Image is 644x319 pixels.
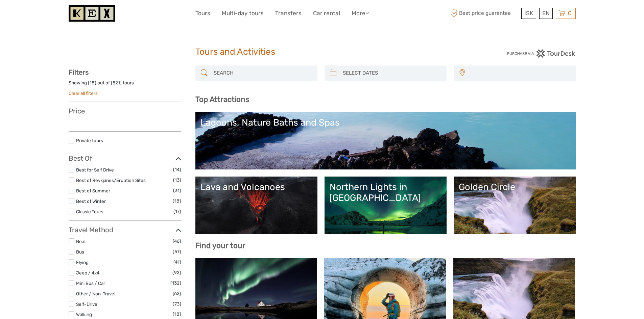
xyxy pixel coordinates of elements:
a: Best for Self Drive [76,167,114,172]
h3: Best Of [69,154,181,162]
h1: Tours and Activities [195,47,449,57]
a: Other / Non-Travel [76,291,115,296]
span: (18) [173,197,181,205]
span: (92) [172,269,181,276]
a: Boat [76,239,86,244]
label: 18 [90,80,95,86]
img: PurchaseViaTourDesk.png [507,49,575,58]
h3: Price [69,107,181,115]
input: SEARCH [211,67,314,79]
a: Lava and Volcanoes [200,182,312,229]
div: EN [539,8,553,19]
span: (132) [170,279,181,287]
div: Northern Lights in [GEOGRAPHIC_DATA] [330,182,442,204]
span: (18) [173,310,181,318]
b: Top Attractions [195,95,249,104]
div: Lagoons, Nature Baths and Spas [200,117,571,128]
span: (57) [173,248,181,256]
span: (62) [173,290,181,297]
a: Car rental [313,8,340,18]
div: Golden Circle [459,182,571,192]
a: Best of Summer [76,188,110,193]
span: (13) [173,176,181,184]
label: 521 [113,80,120,86]
span: (73) [173,300,181,308]
a: Mini Bus / Car [76,281,105,286]
a: Tours [195,8,210,18]
a: Walking [76,312,92,317]
div: Showing ( ) out of ( ) tours [69,80,181,90]
input: SELECT DATES [340,67,443,79]
a: Best of Winter [76,198,106,204]
b: Find your tour [195,241,245,250]
a: Flying [76,260,89,265]
strong: Filters [69,68,89,76]
a: Lagoons, Nature Baths and Spas [200,117,571,164]
a: Multi-day tours [222,8,264,18]
a: Golden Circle [459,182,571,229]
a: Best of Reykjanes/Eruption Sites [76,178,146,183]
a: Transfers [275,8,302,18]
h3: Travel Method [69,226,181,234]
span: (14) [173,166,181,174]
span: Best price guarantee [449,8,520,19]
span: (41) [173,258,181,266]
span: 0 [567,10,573,17]
div: Lava and Volcanoes [200,182,312,192]
a: Classic Tours [76,209,103,214]
a: Jeep / 4x4 [76,270,99,275]
span: ISK [524,10,533,17]
a: Clear all filters [69,90,98,96]
a: Self-Drive [76,301,97,307]
a: Bus [76,249,84,255]
a: Northern Lights in [GEOGRAPHIC_DATA] [330,182,442,229]
span: (31) [173,187,181,194]
span: (46) [173,237,181,245]
img: 1261-44dab5bb-39f8-40da-b0c2-4d9fce00897c_logo_small.jpg [69,5,115,22]
a: More [352,8,369,18]
a: Private tours [76,138,103,143]
span: (17) [173,208,181,215]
